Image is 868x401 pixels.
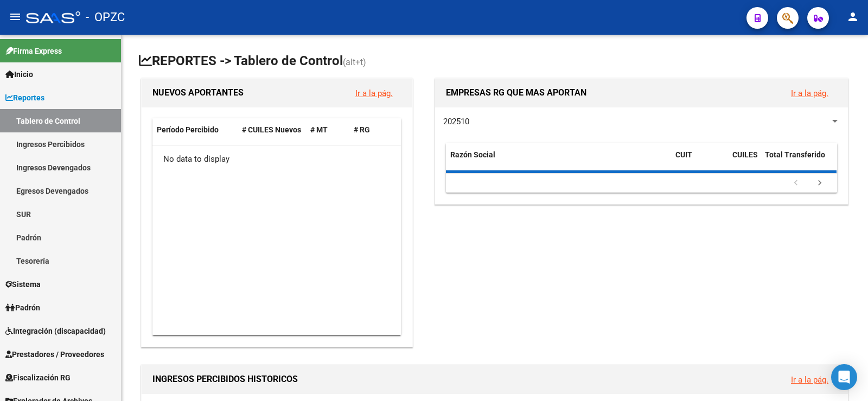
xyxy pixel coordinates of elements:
[5,278,41,290] span: Sistema
[152,87,244,98] span: NUEVOS APORTANTES
[238,118,307,142] datatable-header-cell: # CUILES Nuevos
[152,145,401,173] div: No data to display
[355,88,393,98] a: Ir a la pág.
[5,68,33,80] span: Inicio
[761,143,837,179] datatable-header-cell: Total Transferido
[765,150,825,159] span: Total Transferido
[732,150,758,159] span: CUILES
[846,10,859,23] mat-icon: person
[5,92,44,104] span: Reportes
[5,372,71,384] span: Fiscalización RG
[157,125,219,134] span: Período Percibido
[347,83,401,103] button: Ir a la pág.
[831,364,857,390] div: Open Intercom Messenger
[152,374,298,384] span: INGRESOS PERCIBIDOS HISTORICOS
[86,5,125,29] span: - OPZC
[786,177,806,189] a: go to previous page
[671,143,728,179] datatable-header-cell: CUIT
[791,375,828,385] a: Ir a la pág.
[5,325,106,337] span: Integración (discapacidad)
[809,177,830,189] a: go to next page
[343,57,366,67] span: (alt+t)
[354,125,370,134] span: # RG
[5,348,104,360] span: Prestadores / Proveedores
[443,117,469,126] span: 202510
[306,118,349,142] datatable-header-cell: # MT
[310,125,328,134] span: # MT
[446,87,586,98] span: EMPRESAS RG QUE MAS APORTAN
[450,150,495,159] span: Razón Social
[5,45,62,57] span: Firma Express
[349,118,393,142] datatable-header-cell: # RG
[139,52,851,71] h1: REPORTES -> Tablero de Control
[152,118,238,142] datatable-header-cell: Período Percibido
[782,83,837,103] button: Ir a la pág.
[675,150,692,159] span: CUIT
[242,125,301,134] span: # CUILES Nuevos
[791,88,828,98] a: Ir a la pág.
[5,302,40,314] span: Padrón
[9,10,22,23] mat-icon: menu
[446,143,671,179] datatable-header-cell: Razón Social
[782,370,837,390] button: Ir a la pág.
[728,143,761,179] datatable-header-cell: CUILES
